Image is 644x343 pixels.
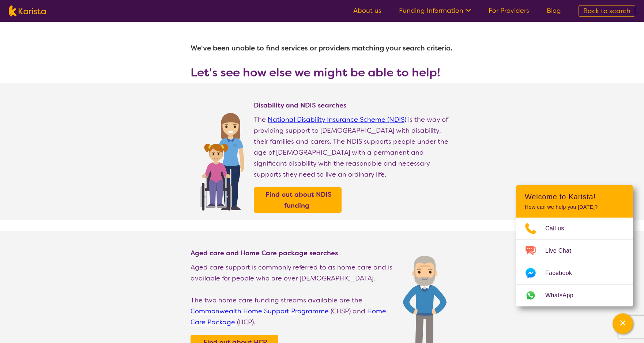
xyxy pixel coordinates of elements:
h1: We've been unable to find services or providers matching your search criteria. [191,39,454,57]
span: Facebook [545,268,581,279]
a: Blog [547,6,561,15]
p: Aged care support is commonly referred to as home care and is available for people who are over [... [191,262,396,284]
a: Commonwealth Home Support Programme [191,307,329,316]
p: How can we help you [DATE]? [525,204,624,210]
a: For Providers [489,6,529,15]
a: About us [353,6,381,15]
a: Back to search [579,5,635,17]
h2: Welcome to Karista! [525,192,624,201]
a: Web link opens in a new tab. [516,284,633,306]
span: Live Chat [545,245,580,256]
a: Funding Information [399,6,471,15]
ul: Choose channel [516,218,633,306]
p: The two home care funding streams available are the (CHSP) and (HCP). [191,295,396,328]
div: Channel Menu [516,185,633,306]
h3: Let's see how else we might be able to help! [191,66,454,79]
h4: Aged care and Home Care package searches [191,249,396,257]
span: WhatsApp [545,290,582,301]
p: The is the way of providing support to [DEMOGRAPHIC_DATA] with disability, their families and car... [254,114,454,180]
b: Find out about NDIS funding [265,190,332,210]
img: Find NDIS and Disability services and providers [198,108,246,211]
a: Find out about NDIS funding [256,189,340,211]
button: Channel Menu [613,313,633,334]
img: Karista logo [9,5,46,16]
h4: Disability and NDIS searches [254,101,454,110]
span: Call us [545,223,573,234]
a: National Disability Insurance Scheme (NDIS) [268,115,406,124]
span: Back to search [583,7,630,15]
